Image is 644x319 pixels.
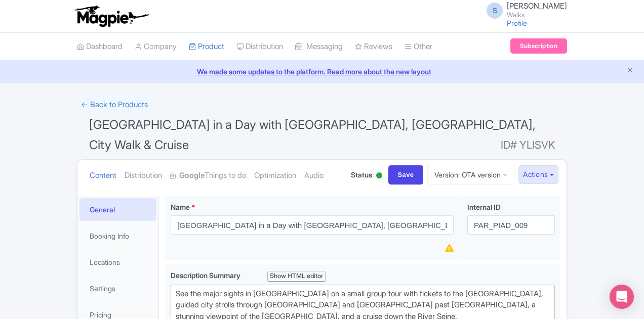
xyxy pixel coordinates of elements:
span: [PERSON_NAME] [507,1,567,11]
a: Audio [304,160,324,192]
a: Locations [79,251,156,274]
small: Walks [507,12,567,18]
a: General [79,198,156,221]
span: [GEOGRAPHIC_DATA] in a Day with [GEOGRAPHIC_DATA], [GEOGRAPHIC_DATA], City Walk & Cruise [89,117,536,152]
button: Actions [518,165,558,184]
a: Settings [79,277,156,300]
input: Save [388,165,424,185]
a: Dashboard [77,33,123,61]
a: Reviews [355,33,392,61]
a: S [PERSON_NAME] Walks [480,2,567,18]
a: Product [189,33,224,61]
div: Show HTML editor [267,271,326,282]
a: Profile [507,19,527,27]
a: Company [135,33,177,61]
span: ID# YLISVK [501,135,555,155]
strong: Google [179,170,205,181]
a: Distribution [236,33,283,61]
a: Content [90,160,116,192]
span: Status [351,169,372,180]
span: Internal ID [467,203,501,211]
a: We made some updates to the platform. Read more about the new layout [6,66,638,77]
a: Optimization [254,160,296,192]
a: Version: OTA version [427,165,514,185]
div: Open Intercom Messenger [610,285,634,309]
a: Subscription [510,38,567,54]
div: Active [374,168,384,184]
span: S [487,3,503,19]
span: Description Summary [171,271,242,280]
a: Booking Info [79,224,156,247]
a: Other [405,33,432,61]
a: Messaging [295,33,343,61]
a: Distribution [125,160,162,192]
a: ← Back to Products [77,95,152,115]
button: Close announcement [626,65,634,77]
img: logo-ab69f6fb50320c5b225c76a69d11143b.png [72,5,150,27]
a: GoogleThings to do [170,160,246,192]
span: Name [171,203,190,211]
